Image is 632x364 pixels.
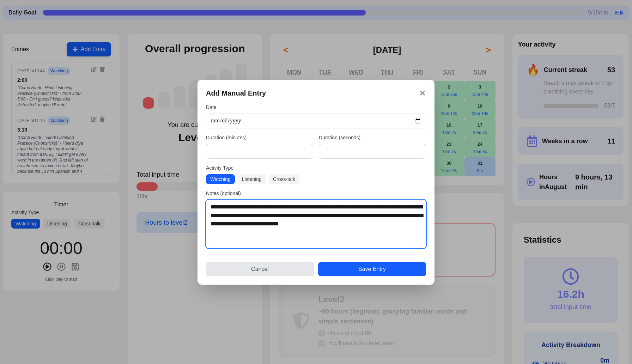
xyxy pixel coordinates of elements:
button: Watching [206,174,235,184]
label: Notes (optional) [206,190,426,197]
button: Cancel [206,262,314,276]
label: Activity Type [206,164,426,171]
label: Date [206,104,426,111]
label: Duration (minutes) [206,134,313,141]
button: Cross-talk [269,174,299,184]
h3: Add Manual Entry [206,88,266,98]
button: Listening [238,174,266,184]
label: Duration (seconds) [319,134,426,141]
button: Save Entry [318,262,426,276]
